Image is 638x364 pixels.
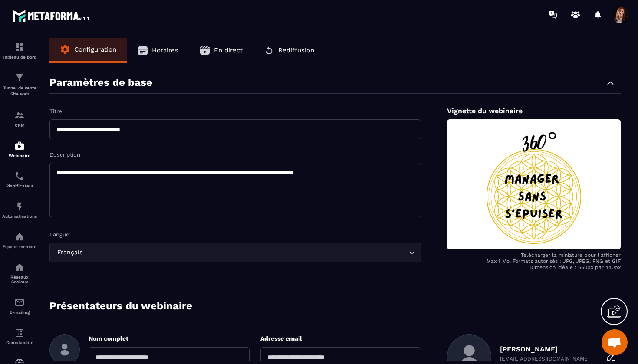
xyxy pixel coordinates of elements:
[2,55,37,59] p: Tableau de bord
[2,244,37,249] p: Espace membre
[152,46,178,54] span: Horaires
[14,201,25,212] img: automations
[14,72,25,83] img: formation
[49,76,152,89] p: Paramètres de base
[14,110,25,121] img: formation
[127,38,189,63] button: Horaires
[14,141,25,151] img: automations
[500,356,589,362] p: [EMAIL_ADDRESS][DOMAIN_NAME]
[14,262,25,272] img: social-network
[189,38,253,63] button: En direct
[214,46,243,54] span: En direct
[49,38,127,61] button: Configuration
[253,38,325,63] button: Rediffusion
[2,123,37,128] p: CRM
[49,300,192,312] p: Présentateurs du webinaire
[447,252,621,258] p: Télécharger la miniature pour l'afficher
[2,85,37,97] p: Tunnel de vente Site web
[2,184,37,188] p: Planificateur
[278,46,314,54] span: Rediffusion
[500,345,589,353] p: [PERSON_NAME]
[74,46,116,53] span: Configuration
[2,321,37,351] a: accountantaccountantComptabilité
[447,258,621,264] p: Max 1 Mo. Formats autorisés : JPG, JPEG, PNG et GIF
[602,329,628,355] div: Ouvrir le chat
[2,225,37,256] a: automationsautomationsEspace membre
[2,256,37,291] a: social-networksocial-networkRéseaux Sociaux
[55,248,84,257] span: Français
[2,66,37,104] a: formationformationTunnel de vente Site web
[49,243,421,262] div: Search for option
[14,328,25,338] img: accountant
[260,334,421,343] p: Adresse email
[2,340,37,345] p: Comptabilité
[2,164,37,195] a: schedulerschedulerPlanificateur
[84,248,407,257] input: Search for option
[2,291,37,321] a: emailemailE-mailing
[14,297,25,308] img: email
[49,231,69,238] label: Langue
[2,104,37,134] a: formationformationCRM
[14,232,25,242] img: automations
[49,151,80,158] label: Description
[89,334,250,343] p: Nom complet
[2,134,37,164] a: automationsautomationsWebinaire
[14,42,25,52] img: formation
[49,108,62,115] label: Titre
[2,36,37,66] a: formationformationTableau de bord
[2,275,37,284] p: Réseaux Sociaux
[447,107,621,115] p: Vignette du webinaire
[12,8,90,23] img: logo
[2,310,37,315] p: E-mailing
[2,214,37,219] p: Automatisations
[2,195,37,225] a: automationsautomationsAutomatisations
[2,153,37,158] p: Webinaire
[447,264,621,270] p: Dimension idéale : 660px par 440px
[14,171,25,181] img: scheduler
